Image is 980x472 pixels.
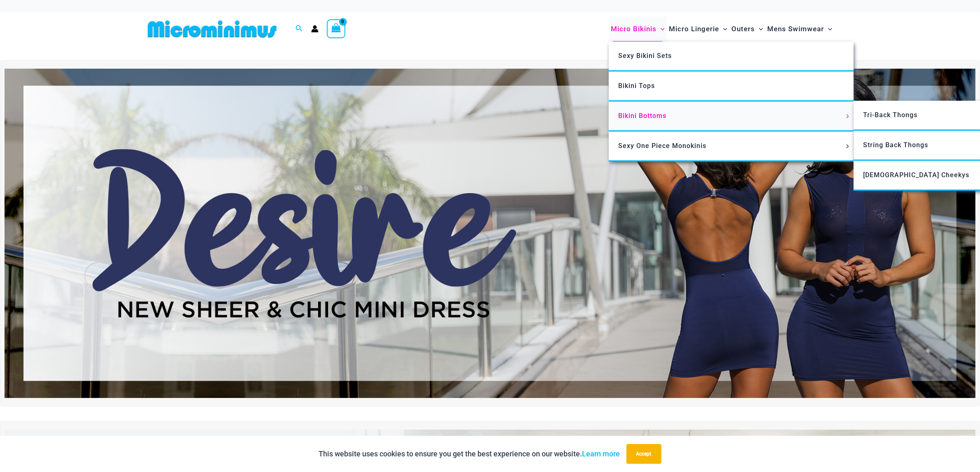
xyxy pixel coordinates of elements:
a: View Shopping Cart, empty [327,19,346,38]
nav: Site Navigation [608,15,836,43]
span: Sexy Bikini Sets [619,52,672,60]
span: Bikini Bottoms [619,112,667,120]
a: Account icon link [311,25,319,32]
img: Desire me Navy Dress [5,69,975,398]
span: Mens Swimwear [767,19,824,39]
span: Bikini Tops [619,82,655,90]
button: Accept [626,444,661,464]
a: Bikini BottomsMenu ToggleMenu Toggle [609,102,854,132]
img: MM SHOP LOGO FLAT [144,20,280,38]
a: Sexy One Piece MonokinisMenu ToggleMenu Toggle [609,132,854,162]
a: OutersMenu ToggleMenu Toggle [729,16,765,42]
span: Outers [731,19,755,39]
span: Tri-Back Thongs [864,111,918,119]
a: Sexy Bikini Sets [609,42,854,72]
a: Micro LingerieMenu ToggleMenu Toggle [667,16,729,42]
a: Learn more [582,449,620,458]
span: [DEMOGRAPHIC_DATA] Cheekys [864,171,970,179]
span: Micro Lingerie [669,19,719,39]
span: Menu Toggle [843,144,852,148]
span: Menu Toggle [719,19,727,39]
a: Search icon link [296,24,303,34]
p: This website uses cookies to ensure you get the best experience on our website. [319,448,620,460]
a: Bikini Tops [609,72,854,102]
span: String Back Thongs [864,141,929,149]
span: Menu Toggle [656,19,665,39]
span: Sexy One Piece Monokinis [619,142,707,150]
span: Menu Toggle [755,19,763,39]
a: Mens SwimwearMenu ToggleMenu Toggle [765,16,834,42]
span: Micro Bikinis [611,19,656,39]
a: Micro BikinisMenu ToggleMenu Toggle [609,16,667,42]
span: Menu Toggle [843,114,852,118]
span: Menu Toggle [824,19,832,39]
